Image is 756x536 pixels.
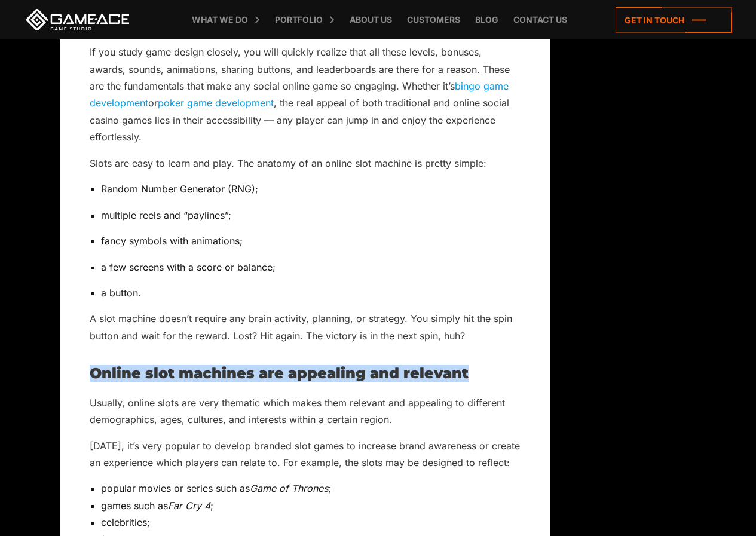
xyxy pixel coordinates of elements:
[101,480,520,497] li: popular movies or series such as ;
[90,394,520,428] p: Usually, online slots are very thematic which makes them relevant and appealing to different demo...
[158,97,274,109] a: poker game development
[101,180,520,197] p: Random Number Generator (RNG);
[90,155,520,171] p: Slots are easy to learn and play. The anatomy of an online slot machine is pretty simple:
[168,500,210,512] em: Far Cry 4
[101,284,520,301] p: a button.
[101,497,520,514] li: games such as ;
[90,44,520,146] p: If you study game design closely, you will quickly realize that all these levels, bonuses, awards...
[101,232,520,249] p: fancy symbols with animations;
[616,7,732,33] a: Get in touch
[250,482,328,494] em: Game of Thrones
[90,366,520,381] h2: Online slot machines are appealing and relevant
[101,207,520,223] p: multiple reels and “paylines”;
[101,259,520,275] p: a few screens with a score or balance;
[90,310,520,344] p: A slot machine doesn’t require any brain activity, planning, or strategy. You simply hit the spin...
[90,437,520,471] p: [DATE], it’s very popular to develop branded slot games to increase brand awareness or create an ...
[101,514,520,531] li: celebrities;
